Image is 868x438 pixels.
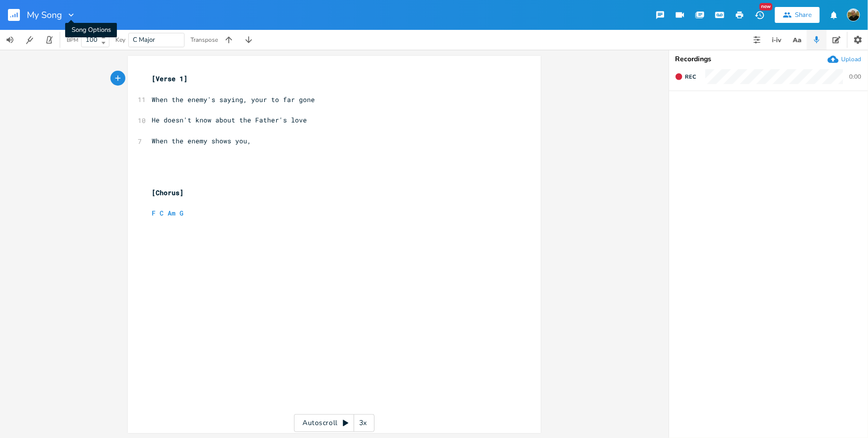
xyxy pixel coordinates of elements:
button: Upload [828,54,861,65]
span: When the enemy shows you, [152,136,251,145]
span: My Song [27,10,62,19]
span: G [180,209,184,218]
div: 3x [354,414,372,432]
span: C [160,209,164,218]
div: 0:00 [849,74,861,80]
div: Recordings [675,56,862,63]
div: New [760,3,772,10]
div: Upload [841,55,861,63]
span: When the enemy's saying, your to far gone [152,95,315,104]
span: [Verse 1] [152,74,188,83]
div: Key [115,37,125,43]
span: Rec [685,73,696,81]
div: Share [795,10,812,19]
span: F [152,209,156,218]
button: Rec [671,69,700,85]
div: BPM [67,37,78,43]
span: He doesn't know about the Father's love [152,115,307,124]
span: [Chorus] [152,188,184,197]
div: Transpose [191,37,218,43]
div: Autoscroll [294,414,375,432]
span: Am [168,209,176,218]
button: Song Options [66,10,76,20]
span: C Major [133,35,155,44]
button: Share [775,7,820,23]
img: Jordan Jankoviak [847,8,860,21]
button: New [750,6,770,24]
